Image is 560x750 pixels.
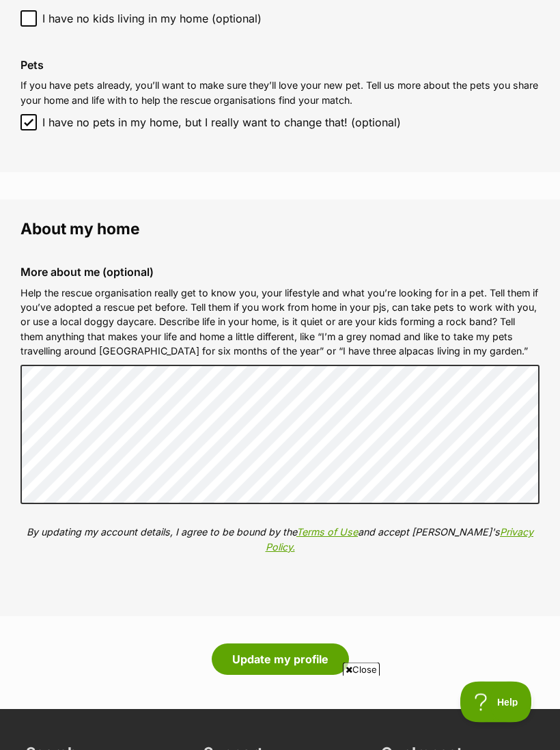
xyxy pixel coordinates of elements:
p: If you have pets already, you’ll want to make sure they’ll love your new pet. Tell us more about ... [20,79,540,108]
label: More about me (optional) [20,266,540,279]
a: Privacy Policy. [266,527,534,553]
a: Terms of Use [296,527,358,538]
iframe: Help Scout Beacon - Open [460,682,533,723]
legend: About my home [20,221,540,238]
p: Help the rescue organisation really get to know you, your lifestyle and what you’re looking for i... [20,286,540,359]
iframe: Advertisement [31,682,529,743]
span: Close [343,663,380,676]
span: I have no kids living in my home (optional) [42,11,262,27]
label: Pets [20,59,540,72]
p: By updating my account details, I agree to be bound by the and accept [PERSON_NAME]'s [20,525,540,555]
span: I have no pets in my home, but I really want to change that! (optional) [42,115,401,131]
button: Update my profile [212,644,349,676]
